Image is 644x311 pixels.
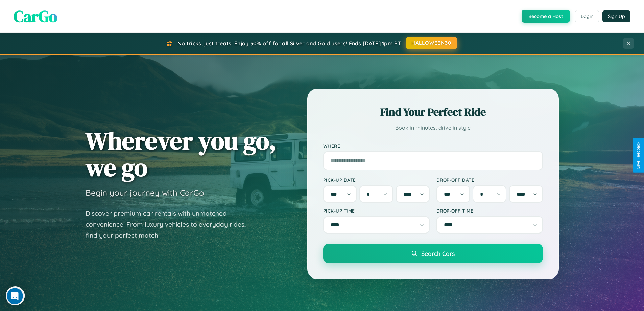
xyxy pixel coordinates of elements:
[323,105,543,119] h2: Find Your Perfect Ride
[636,142,641,169] div: Give Feedback
[86,127,276,181] h1: Wherever you go, we go
[421,250,455,257] span: Search Cars
[3,3,126,21] div: Open Intercom Messenger
[86,208,255,241] p: Discover premium car rentals with unmatched convenience. From luxury vehicles to everyday rides, ...
[14,5,57,27] span: CarGo
[436,208,543,214] label: Drop-off Time
[6,286,25,305] iframe: Intercom live chat discovery launcher
[602,10,630,22] button: Sign Up
[323,143,543,149] label: Where
[323,244,543,263] button: Search Cars
[522,10,570,23] button: Become a Host
[86,187,204,198] h3: Begin your journey with CarGo
[323,208,430,214] label: Pick-up Time
[575,10,599,22] button: Login
[406,37,457,49] button: HALLOWEEN30
[177,40,402,47] span: No tricks, just treats! Enjoy 30% off for all Silver and Gold users! Ends [DATE] 1pm PT.
[436,177,543,183] label: Drop-off Date
[7,288,23,304] iframe: Intercom live chat
[323,123,543,133] p: Book in minutes, drive in style
[323,177,430,183] label: Pick-up Date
